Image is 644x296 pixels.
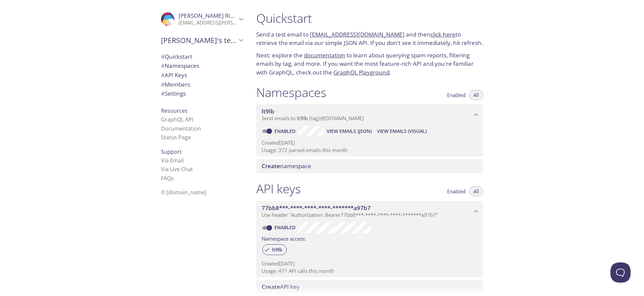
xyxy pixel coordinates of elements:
[161,53,192,60] span: Quickstart
[156,61,248,70] div: Namespaces
[262,162,280,170] span: Create
[256,181,301,196] h1: API keys
[161,81,165,88] span: #
[262,107,274,115] span: lt9lb
[262,244,287,255] div: lt9lb
[171,175,174,182] span: s
[304,51,345,59] a: documentation
[161,125,201,132] a: Documentation
[178,12,244,19] span: [PERSON_NAME] Ribeiro
[256,159,483,173] div: Create namespace
[161,189,206,196] span: © [DOMAIN_NAME]
[324,126,374,137] button: View Emails (JSON)
[161,71,187,79] span: API Keys
[256,11,483,26] h1: Quickstart
[443,90,470,100] button: Enabled
[161,157,184,164] a: Via Email
[156,52,248,61] div: Quickstart
[262,139,478,146] p: Created [DATE]
[262,233,306,243] label: Namespace access:
[262,162,311,170] span: namespace
[256,280,483,294] div: Create API Key
[430,31,455,38] a: click here
[161,116,193,123] a: GraphQL API
[161,175,174,182] a: FAQ
[610,262,631,283] iframe: Help Scout Beacon - Open
[256,30,483,47] p: Send a test email to and then to retrieve the email via our simple JSON API. If you don't see it ...
[161,90,186,97] span: Settings
[161,134,191,141] a: Status Page
[256,104,483,125] div: lt9lb namespace
[161,148,182,155] span: Support
[377,127,427,135] span: View Emails (Visual)
[156,8,248,30] div: Isaac Ribeiro
[273,128,298,134] a: Enabled
[161,71,165,79] span: #
[262,260,478,267] p: Created [DATE]
[156,70,248,80] div: API Keys
[156,32,248,49] div: Isaac's team
[469,90,483,100] button: All
[262,267,478,275] p: Usage: 471 API calls this month
[161,62,165,69] span: #
[333,68,389,76] a: GraphQL Playground
[297,115,308,121] span: lt9lb
[262,147,478,154] p: Usage: 372 parsed emails this month
[256,85,326,100] h1: Namespaces
[161,165,193,173] a: Via Live Chat
[161,90,165,97] span: #
[273,224,298,231] a: Enabled
[161,62,199,69] span: Namespaces
[178,19,237,26] p: [EMAIL_ADDRESS][PERSON_NAME][DOMAIN_NAME]
[156,89,248,98] div: Team Settings
[469,186,483,196] button: All
[310,31,405,38] a: [EMAIL_ADDRESS][DOMAIN_NAME]
[268,247,286,253] span: lt9lb
[161,81,190,88] span: Members
[161,36,237,45] span: [PERSON_NAME]'s team
[256,51,483,77] p: Next: explore the to learn about querying spam reports, filtering emails by tag, and more. If you...
[443,186,470,196] button: Enabled
[374,126,429,137] button: View Emails (Visual)
[161,107,187,114] span: Resources
[327,127,372,135] span: View Emails (JSON)
[161,53,165,60] span: #
[156,80,248,89] div: Members
[262,115,364,121] span: Send emails to . {tag} @[DOMAIN_NAME]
